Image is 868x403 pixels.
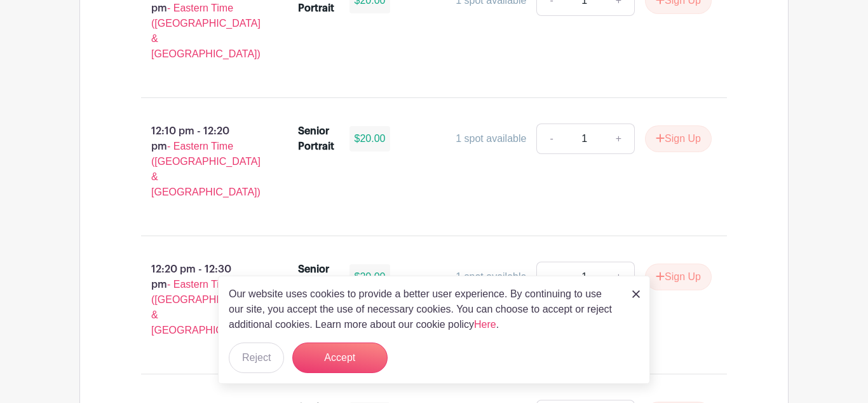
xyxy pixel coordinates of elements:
a: + [603,262,635,292]
a: - [536,124,566,154]
span: - Eastern Time ([GEOGRAPHIC_DATA] & [GEOGRAPHIC_DATA]) [151,3,261,59]
p: 12:10 pm - 12:20 pm [121,118,278,205]
span: - Eastern Time ([GEOGRAPHIC_DATA] & [GEOGRAPHIC_DATA]) [151,141,261,197]
img: close_button-5f87c8562297e5c2d7936805f587ecaba9071eb48480494691a3f1689db116b3.svg [632,290,640,298]
button: Accept [292,343,388,373]
button: Reject [229,343,284,373]
button: Sign Up [645,125,712,152]
div: 1 spot available [456,269,526,285]
div: Senior Portrait [298,124,334,154]
div: Senior Portrait [298,262,334,292]
a: Here [474,319,496,330]
a: - [536,262,566,292]
p: Our website uses cookies to provide a better user experience. By continuing to use our site, you ... [229,286,619,332]
div: $20.00 [349,264,391,290]
button: Sign Up [645,264,712,290]
div: $20.00 [349,126,391,152]
div: 1 spot available [456,131,526,146]
a: + [603,124,635,154]
span: - Eastern Time ([GEOGRAPHIC_DATA] & [GEOGRAPHIC_DATA]) [151,279,261,336]
p: 12:20 pm - 12:30 pm [121,257,278,343]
